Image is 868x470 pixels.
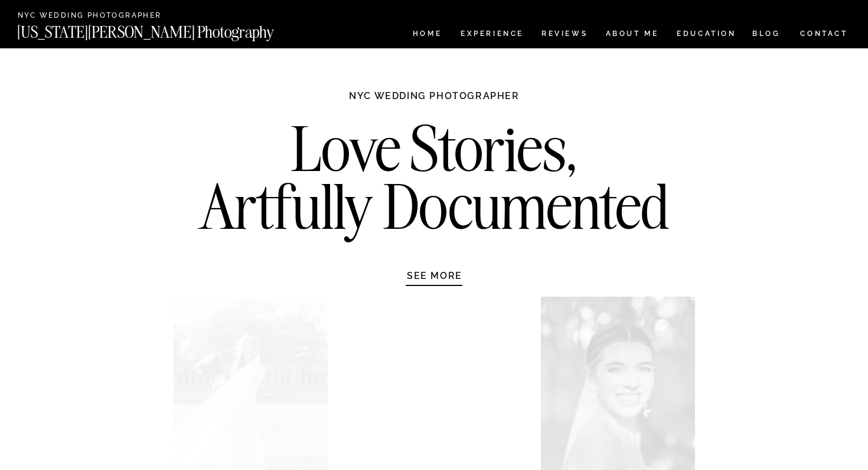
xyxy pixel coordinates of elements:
[324,90,545,113] h1: NYC WEDDING PHOTOGRAPHER
[800,27,849,40] a: CONTACT
[410,30,444,40] a: HOME
[752,30,781,40] a: BLOG
[17,24,314,34] a: [US_STATE][PERSON_NAME] Photography
[676,30,738,40] a: EDUCATION
[378,269,491,281] a: SEE MORE
[605,30,659,40] a: ABOUT ME
[461,30,523,40] a: Experience
[187,120,682,244] h2: Love Stories, Artfully Documented
[541,30,586,40] a: REVIEWS
[18,12,195,21] a: NYC Wedding Photographer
